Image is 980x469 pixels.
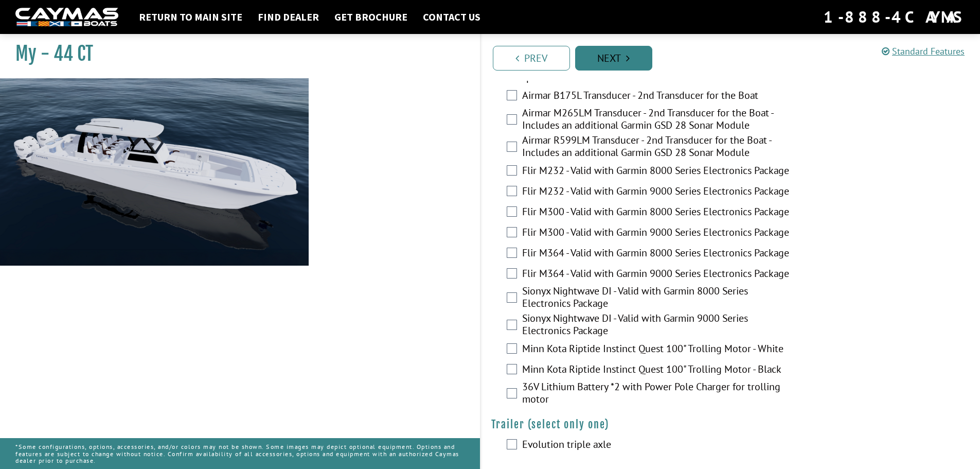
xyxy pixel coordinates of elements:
label: Minn Kota Riptide Instinct Quest 100" Trolling Motor - Black [522,363,797,378]
p: *Some configurations, options, accessories, and/or colors may not be shown. Some images may depic... [15,438,465,469]
h4: Trailer (select only one) [491,418,970,431]
div: 1-888-4CAYMAS [824,6,965,28]
label: Flir M300 - Valid with Garmin 8000 Series Electronics Package [522,205,797,220]
label: Airmar M265LM Transducer - 2nd Transducer for the Boat - Includes an additional Garmin GSD 28 Son... [522,107,797,134]
label: Evolution triple axle [522,438,797,453]
h1: My - 44 CT [15,42,454,65]
label: Flir M364 - Valid with Garmin 8000 Series Electronics Package [522,247,797,262]
label: Sionyx Nightwave DI - Valid with Garmin 8000 Series Electronics Package [522,285,797,312]
label: Sionyx Nightwave DI - Valid with Garmin 9000 Series Electronics Package [522,312,797,339]
a: Prev [493,46,570,71]
label: Flir M300 - Valid with Garmin 9000 Series Electronics Package [522,226,797,241]
label: Flir M364 - Valid with Garmin 9000 Series Electronics Package [522,267,797,282]
a: Get Brochure [329,10,413,24]
label: Minn Kota Riptide Instinct Quest 100" Trolling Motor - White [522,342,797,357]
a: Contact Us [418,10,486,24]
label: 36V Lithium Battery *2 with Power Pole Charger for trolling motor [522,380,797,408]
a: Find Dealer [253,10,324,24]
a: Next [575,46,652,71]
a: Standard Features [882,45,965,57]
img: white-logo-c9c8dbefe5ff5ceceb0f0178aa75bf4bb51f6bca0971e226c86eb53dfe498488.png [15,8,118,27]
label: Flir M232 - Valid with Garmin 8000 Series Electronics Package [522,164,797,179]
label: Airmar R599LM Transducer - 2nd Transducer for the Boat - Includes an additional Garmin GSD 28 Son... [522,134,797,161]
a: Return to main site [134,10,247,24]
label: Airmar B175L Transducer - 2nd Transducer for the Boat [522,89,797,104]
label: Flir M232 - Valid with Garmin 9000 Series Electronics Package [522,185,797,200]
